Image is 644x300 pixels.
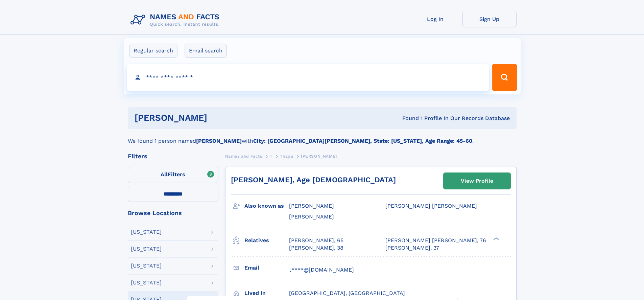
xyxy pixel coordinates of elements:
span: [PERSON_NAME] [289,213,334,220]
span: All [161,171,168,178]
h3: Relatives [244,235,289,246]
label: Filters [128,167,218,183]
div: View Profile [461,173,493,189]
div: We found 1 person named with . [128,129,517,145]
a: [PERSON_NAME], 38 [289,244,343,252]
a: [PERSON_NAME], 37 [385,244,439,252]
span: [PERSON_NAME] [301,154,337,159]
a: View Profile [444,173,510,189]
label: Email search [185,44,227,58]
a: Sign Up [462,11,517,27]
span: Thapa [280,154,293,159]
button: Search Button [492,64,517,91]
h3: Also known as [244,200,289,212]
b: [PERSON_NAME] [196,138,242,144]
div: [US_STATE] [131,229,162,235]
a: [PERSON_NAME] [PERSON_NAME], 76 [385,237,486,244]
label: Regular search [129,44,177,58]
div: Found 1 Profile In Our Records Database [305,115,510,122]
span: T [270,154,272,159]
a: [PERSON_NAME], Age [DEMOGRAPHIC_DATA] [231,176,396,184]
b: City: [GEOGRAPHIC_DATA][PERSON_NAME], State: [US_STATE], Age Range: 45-60 [253,138,472,144]
h3: Lived in [244,287,289,299]
span: [GEOGRAPHIC_DATA], [GEOGRAPHIC_DATA] [289,290,405,296]
div: [US_STATE] [131,246,162,252]
a: Thapa [280,152,293,160]
h3: Email [244,262,289,274]
input: search input [127,64,489,91]
a: T [270,152,272,160]
div: Filters [128,153,218,159]
span: [PERSON_NAME] [289,203,334,209]
span: [PERSON_NAME] [PERSON_NAME] [385,203,477,209]
a: Names and Facts [225,152,262,160]
div: ❯ [492,236,500,241]
div: Browse Locations [128,210,218,216]
a: [PERSON_NAME], 65 [289,237,343,244]
h1: [PERSON_NAME] [135,114,305,122]
div: [US_STATE] [131,263,162,269]
a: Log In [408,11,462,27]
img: Logo Names and Facts [128,11,225,29]
div: [US_STATE] [131,280,162,285]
